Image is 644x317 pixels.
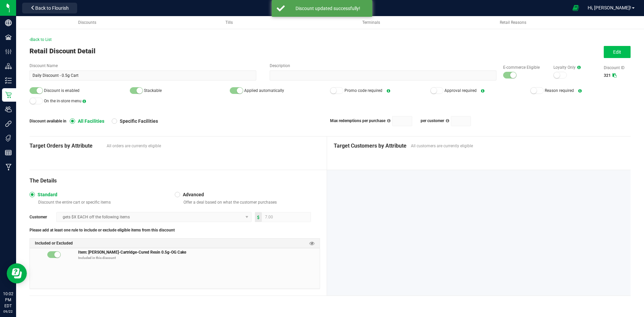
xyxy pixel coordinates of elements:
inline-svg: Configuration [5,48,12,55]
span: Tills [225,20,233,25]
span: Max redemptions per purchase [330,118,385,123]
div: Included or Excluded [30,239,320,248]
span: 321 [604,73,611,78]
div: Discount updated successfully! [288,5,367,12]
inline-svg: Facilities [5,34,12,41]
iframe: Resource center [7,263,27,283]
span: Hi, [PERSON_NAME]! [588,5,631,10]
span: All Facilities [75,118,104,124]
label: Loyalty Only [553,64,597,70]
inline-svg: Company [5,19,12,26]
inline-svg: Users [5,106,12,113]
span: On the in-store menu [44,99,82,103]
inline-svg: Inventory [5,77,12,84]
span: Specific Facilities [117,118,158,124]
span: All customers are currently eligible [411,143,624,149]
span: Retail Discount Detail [30,47,96,55]
span: Target Orders by Attribute [30,142,103,150]
span: Promo code required [344,88,382,93]
span: Retail Reasons [500,20,526,25]
div: The Details [30,177,320,185]
inline-svg: Integrations [5,120,12,127]
span: Discounts [78,20,96,25]
span: Item: [PERSON_NAME]-Cartridge-Cured Resin 0.5g-OG Cake [78,249,186,255]
label: Description [270,63,496,69]
span: Approval required [444,88,477,93]
p: Included in this discount [78,255,320,260]
span: Open Ecommerce Menu [568,1,583,14]
button: Back to Flourish [22,3,77,13]
span: Edit [613,49,621,55]
label: E-commerce Eligible [503,64,547,70]
p: 09/22 [3,309,13,314]
span: per customer [421,118,444,123]
span: Advanced [180,192,204,198]
span: Please add at least one rule to include or exclude eligible items from this discount [30,227,175,233]
span: Back to List [30,37,52,42]
span: Terminals [362,20,380,25]
p: Discount the entire cart or specific items [36,200,175,205]
inline-svg: Tags [5,135,12,142]
inline-svg: Manufacturing [5,164,12,170]
inline-svg: Reports [5,149,12,156]
span: Back to Flourish [35,5,69,11]
span: Target Customers by Attribute [334,142,408,150]
p: 10:02 PM EDT [3,291,13,309]
span: Stackable [144,88,162,93]
inline-svg: Retail [5,92,12,98]
span: Standard [35,192,57,198]
label: Discount Name [30,63,256,69]
button: Edit [604,46,631,58]
span: Applied automatically [244,88,284,93]
p: Offer a deal based on what the customer purchases [181,200,320,205]
span: All orders are currently eligible [107,143,320,149]
inline-svg: Distribution [5,63,12,69]
span: Customer [30,214,56,220]
label: Discount ID [604,65,631,71]
span: Discount available in [30,118,70,124]
span: Discount is enabled [44,88,79,93]
span: Reason required [545,88,574,93]
span: Preview [309,240,315,247]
